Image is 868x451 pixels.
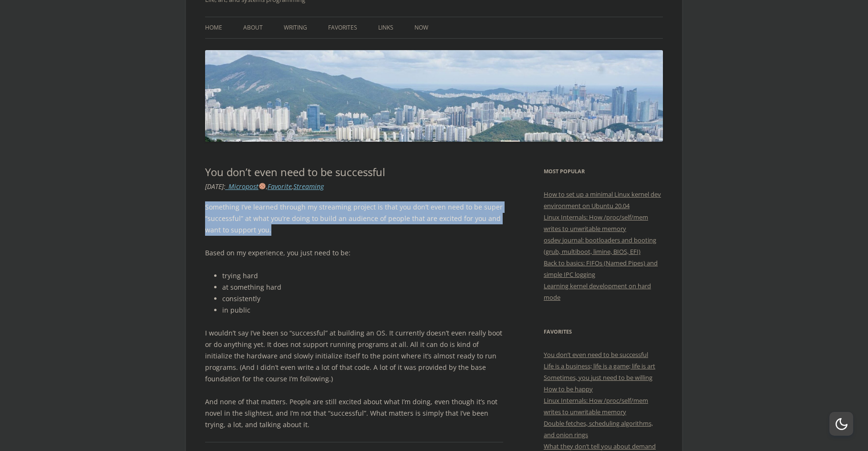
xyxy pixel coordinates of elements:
[222,293,503,304] li: consistently
[544,396,648,416] a: Linux Internals: How /proc/self/mem writes to unwritable memory
[328,17,357,38] a: Favorites
[222,304,503,316] li: in public
[544,419,653,439] a: Double fetches, scheduling algorithms, and onion rings
[222,270,503,282] li: trying hard
[222,282,503,293] li: at something hard
[205,396,503,430] p: And none of that matters. People are still excited about what I’m doing, even though it’s not nov...
[544,350,648,359] a: You don’t even need to be successful
[205,201,503,236] p: Something I’ve learned through my streaming project is that you don’t even need to be super “succ...
[544,362,655,370] a: Life is a business; life is a game; life is art
[544,385,593,393] a: How to be happy
[243,17,263,38] a: About
[293,182,324,191] a: Streaming
[226,182,266,191] a: _Micropost
[544,190,661,210] a: How to set up a minimal Linux kernel dev environment on Ubuntu 20.04
[544,373,652,382] a: Sometimes, you just need to be willing
[544,236,656,256] a: osdev journal: bootloaders and booting (grub, multiboot, limine, BIOS, EFI)
[205,247,503,259] p: Based on my experience, you just need to be:
[544,282,651,302] a: Learning kernel development on hard mode
[544,166,663,177] h3: Most Popular
[544,213,648,233] a: Linux Internals: How /proc/self/mem writes to unwritable memory
[205,327,503,385] p: I wouldn’t say I’ve been so “successful” at building an OS. It currently doesn’t even really boot...
[544,259,658,279] a: Back to basics: FIFOs (Named Pipes) and simple IPC logging
[544,326,663,337] h3: Favorites
[205,166,503,178] h1: You don’t even need to be successful
[414,17,428,38] a: Now
[284,17,307,38] a: Writing
[378,17,393,38] a: Links
[268,182,292,191] a: Favorite
[205,17,222,38] a: Home
[205,182,224,191] time: [DATE]
[259,183,266,189] img: 🍪
[205,50,663,141] img: offlinemark
[205,182,324,191] i: : , ,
